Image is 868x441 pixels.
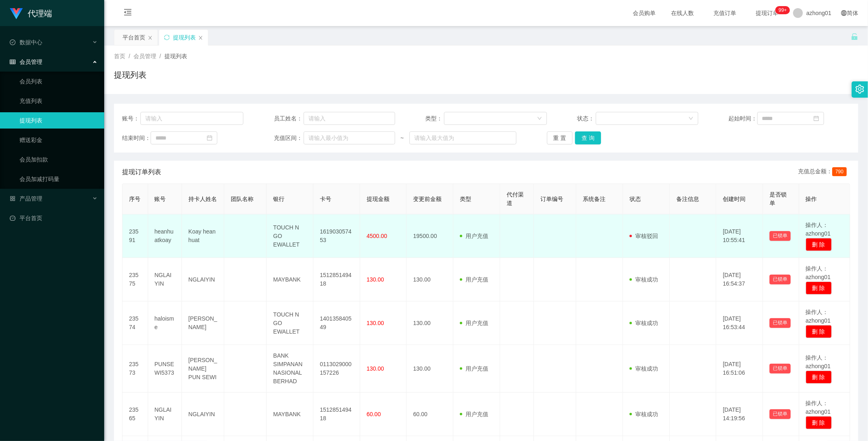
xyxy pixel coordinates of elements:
span: 账号 [155,196,166,202]
td: 151285149418 [313,393,360,436]
td: haloisme [148,301,182,345]
i: 图标: close [198,35,203,40]
a: 代理端 [10,10,52,16]
span: 状态 [630,196,641,202]
span: 序号 [129,196,140,202]
div: 充值总金额： [798,167,850,177]
span: 用户充值 [460,276,488,283]
span: 60.00 [367,411,381,417]
span: 订单编号 [540,196,563,202]
td: 23591 [122,214,148,258]
button: 已锁单 [770,364,791,373]
td: 23574 [122,301,148,345]
td: [PERSON_NAME] PUN SEWI [182,345,224,393]
span: 在线人数 [667,10,698,16]
span: 代付渠道 [507,191,524,206]
td: 23575 [122,258,148,301]
td: 130.00 [407,301,453,345]
span: 130.00 [367,320,384,326]
span: 产品管理 [10,195,42,202]
span: 用户充值 [460,320,488,326]
i: 图标: calendar [207,135,212,141]
td: 161903057453 [313,214,360,258]
img: logo.9652507e.png [10,8,23,20]
span: 充值区间： [274,134,304,142]
td: 60.00 [407,393,453,436]
input: 请输入最大值为 [409,131,516,144]
span: 状态： [577,114,596,123]
td: 23573 [122,345,148,393]
span: 130.00 [367,276,384,283]
span: 操作人：azhong01 [806,265,831,280]
button: 已锁单 [770,231,791,241]
span: 用户充值 [460,233,488,239]
a: 图标: dashboard平台首页 [10,210,98,226]
td: 151285149418 [313,258,360,301]
td: 130.00 [407,345,453,393]
a: 赠送彩金 [20,132,98,148]
td: 19500.00 [407,214,453,258]
span: 操作人：azhong01 [806,309,831,324]
span: 审核成功 [630,320,658,326]
button: 已锁单 [770,275,791,284]
span: 类型 [460,196,471,202]
button: 删 除 [806,416,832,429]
span: 审核成功 [630,365,658,372]
a: 充值列表 [20,93,98,109]
i: 图标: unlock [851,33,858,40]
button: 已锁单 [770,409,791,419]
i: 图标: check-circle-o [10,39,15,45]
i: 图标: sync [164,35,170,40]
span: 会员管理 [133,53,156,59]
span: 提现订单列表 [122,167,161,177]
button: 重 置 [547,131,573,144]
i: 图标: setting [855,85,864,94]
span: 持卡人姓名 [188,196,217,202]
div: 提现列表 [173,30,196,45]
td: NGLAIYIN [148,393,182,436]
td: 130.00 [407,258,453,301]
span: 员工姓名： [274,114,304,123]
td: Koay hean huat [182,214,224,258]
td: TOUCH N GO EWALLET [267,214,313,258]
td: NGLAIYIN [182,258,224,301]
td: [DATE] 14:19:56 [716,393,763,436]
span: 提现订单 [752,10,783,16]
i: 图标: global [841,10,847,16]
span: 790 [832,167,847,176]
input: 请输入 [140,112,243,125]
span: 备注信息 [676,196,699,202]
i: 图标: down [689,116,693,122]
button: 已锁单 [770,318,791,328]
td: NGLAIYIN [148,258,182,301]
button: 删 除 [806,325,832,338]
input: 请输入最小值为 [304,131,395,144]
span: 银行 [273,196,284,202]
span: / [129,53,130,59]
i: 图标: menu-fold [114,0,142,26]
a: 会员加减打码量 [20,171,98,187]
td: [DATE] 16:54:37 [716,258,763,301]
span: 4500.00 [367,233,387,239]
span: 充值订单 [709,10,740,16]
a: 会员加扣款 [20,151,98,168]
span: 创建时间 [723,196,746,202]
a: 会员列表 [20,73,98,90]
td: [DATE] 10:55:41 [716,214,763,258]
td: 140135840549 [313,301,360,345]
span: 账号： [122,114,140,123]
h1: 代理端 [28,0,52,26]
i: 图标: appstore-o [10,196,15,201]
td: MAYBANK [267,393,313,436]
span: 数据中心 [10,39,42,46]
td: [DATE] 16:51:06 [716,345,763,393]
span: / [160,53,161,59]
span: 操作人：azhong01 [806,222,831,237]
span: 变更前金额 [413,196,442,202]
span: ~ [395,134,409,142]
td: [PERSON_NAME] [182,301,224,345]
sup: 1200 [775,6,790,14]
td: heanhuatkoay [148,214,182,258]
span: 会员管理 [10,59,42,65]
span: 操作人：azhong01 [806,400,831,415]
